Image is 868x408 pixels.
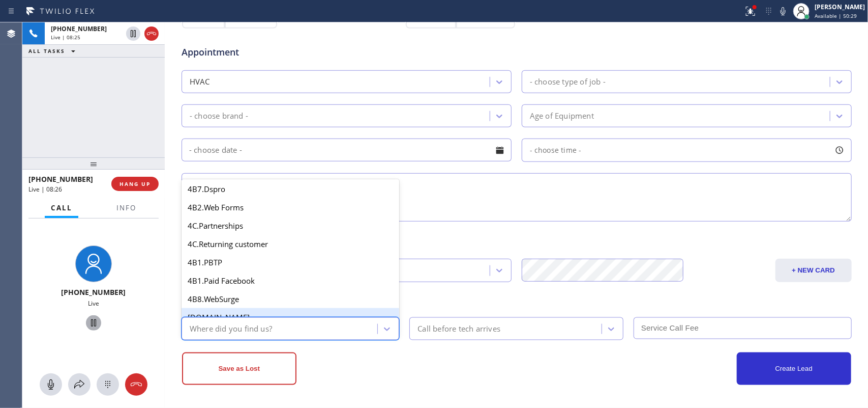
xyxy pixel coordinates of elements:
span: Available | 50:29 [815,12,857,19]
button: Hang up [144,26,159,41]
div: - choose type of job - [530,76,606,88]
button: Hold Customer [126,26,140,41]
div: [PERSON_NAME] [815,3,865,11]
span: Live | 08:26 [28,185,62,194]
button: Hang up [125,373,147,396]
div: 4C.Returning customer [182,235,400,253]
div: 4B2.Web Forms [182,198,400,216]
div: [DOMAIN_NAME] [182,308,400,327]
div: HVAC [190,76,210,88]
span: - choose time - [530,145,582,155]
button: Open dialpad [97,373,119,396]
button: Hold Customer [86,315,101,331]
div: 4C.Partnerships [182,216,400,235]
button: Create Lead [737,352,851,385]
div: Other [183,292,850,306]
button: Call [45,198,78,218]
span: Live [88,299,99,308]
span: Info [116,203,136,212]
button: ALL TASKS [22,45,85,57]
button: + NEW CARD [775,259,852,282]
div: Credit card [183,234,850,248]
span: ALL TASKS [28,47,65,55]
span: Call [51,203,72,212]
div: 4B8.WebSurge [182,290,400,308]
span: Appointment [182,45,404,59]
div: 4B7.Dspro [182,180,400,198]
div: Call before tech arrives [417,323,500,335]
input: - choose date - [182,139,512,161]
button: Save as Lost [182,352,296,385]
div: - choose brand - [190,110,248,122]
span: Live | 08:25 [51,34,80,41]
div: Age of Equipment [530,110,594,122]
button: Open directory [68,373,91,396]
div: 4B1.PBTP [182,253,400,271]
span: [PHONE_NUMBER] [28,174,93,184]
span: [PHONE_NUMBER] [62,287,126,297]
span: [PHONE_NUMBER] [51,24,107,33]
button: Mute [40,373,62,396]
input: Service Call Fee [634,317,852,339]
div: 4B1.Paid Facebook [182,271,400,290]
button: HANG UP [111,177,159,191]
button: Mute [776,4,790,18]
span: HANG UP [119,180,151,187]
button: Info [110,198,142,218]
div: Where did you find us? [190,323,272,335]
